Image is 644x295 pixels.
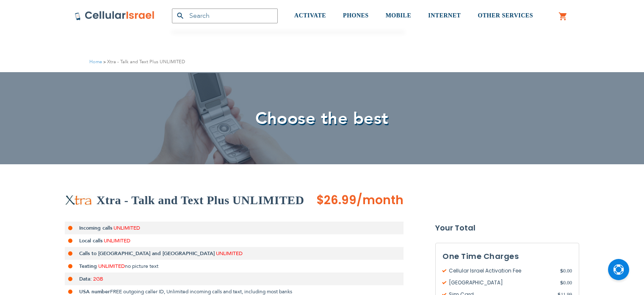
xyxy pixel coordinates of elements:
[560,267,572,275] span: 0.00
[478,12,533,19] span: OTHER SERVICES
[79,250,215,257] strong: Calls to [GEOGRAPHIC_DATA] and [GEOGRAPHIC_DATA]
[343,12,369,19] span: PHONES
[79,263,97,270] strong: Texting
[316,192,357,208] span: $26.99
[386,12,412,19] span: MOBILE
[113,225,140,231] span: UNLIMITED
[97,192,304,209] h2: Xtra - Talk and Text Plus UNLIMITED
[104,237,130,244] span: UNLIMITED
[357,192,404,209] span: /month
[102,58,185,66] li: Xtra - Talk and Text Plus UNLIMITED
[560,279,563,287] span: $
[560,267,563,275] span: $
[110,288,292,295] span: FREE outgoing caller ID, Unlimited incoming calls and text, including most banks
[428,12,461,19] span: INTERNET
[79,237,102,244] strong: Local calls
[65,195,92,206] img: Xtra - Talk and Text Plus UNLIMITED
[98,263,125,270] span: UNLIMITED
[79,275,92,282] strong: Data:
[79,288,110,295] strong: USA number
[216,250,243,257] span: UNLIMITED
[442,267,560,275] span: Cellular Israel Activation Fee
[442,279,560,287] span: [GEOGRAPHIC_DATA]
[560,279,572,287] span: 0.00
[294,12,326,19] span: ACTIVATE
[125,263,158,270] span: no picture text
[75,11,155,21] img: Cellular Israel Logo
[79,225,112,231] strong: Incoming calls
[435,222,579,234] strong: Your Total
[255,107,389,130] span: Choose the best
[442,250,572,263] h3: One Time Charges
[93,275,103,282] span: 2GB
[172,8,278,23] input: Search
[89,59,102,65] a: Home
